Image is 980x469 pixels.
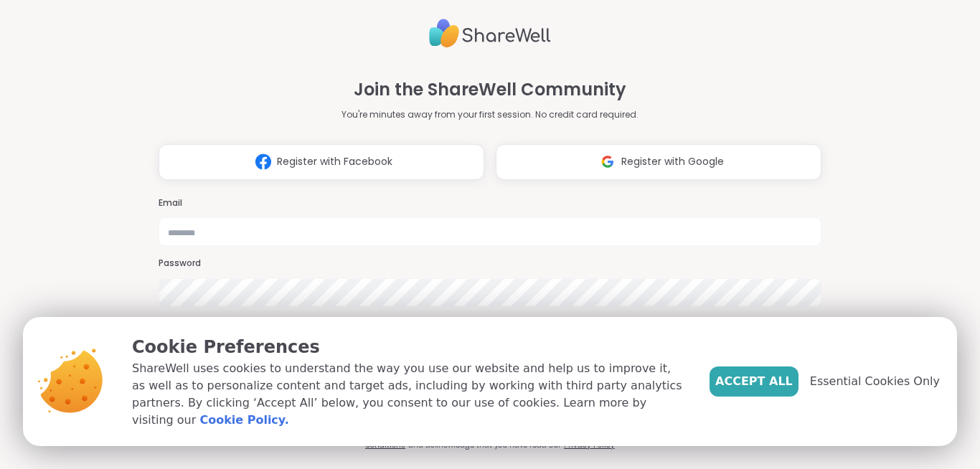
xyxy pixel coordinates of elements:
[810,373,940,390] span: Essential Cookies Only
[159,144,484,180] button: Register with Facebook
[594,148,621,175] img: ShareWell Logomark
[715,373,793,390] span: Accept All
[250,148,277,175] img: ShareWell Logomark
[710,366,798,397] button: Accept All
[159,197,821,209] h3: Email
[496,144,821,180] button: Register with Google
[354,77,626,103] h1: Join the ShareWell Community
[277,154,392,169] span: Register with Facebook
[159,257,821,270] h3: Password
[621,154,724,169] span: Register with Google
[429,13,551,54] img: ShareWell Logo
[199,412,288,429] a: Cookie Policy.
[132,360,687,429] p: ShareWell uses cookies to understand the way you use our website and help us to improve it, as we...
[341,108,639,121] p: You're minutes away from your first session. No credit card required.
[132,334,687,360] p: Cookie Preferences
